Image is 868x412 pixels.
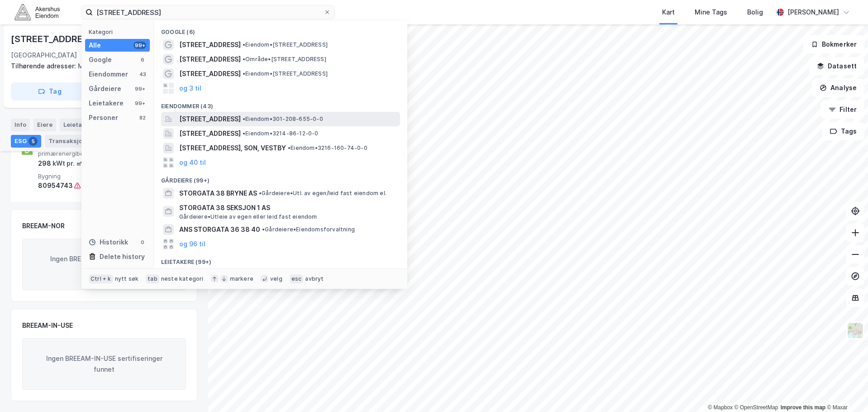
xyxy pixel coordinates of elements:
[787,7,839,18] div: [PERSON_NAME]
[89,237,128,248] div: Historikk
[11,32,100,46] div: [STREET_ADDRESS]
[809,57,864,75] button: Datasett
[847,322,864,339] img: Z
[134,85,146,92] div: 99+
[179,224,260,235] span: ANS STORGATA 36 38 40
[29,137,38,146] div: 5
[803,35,864,53] button: Bokmerker
[89,69,128,80] div: Eiendommer
[89,83,121,94] div: Gårdeiere
[134,42,146,49] div: 99+
[747,7,763,18] div: Bolig
[93,5,324,19] input: Søk på adresse, matrikkel, gårdeiere, leietakere eller personer
[89,40,101,51] div: Alle
[821,101,864,119] button: Filter
[161,275,204,283] div: neste kategori
[22,239,186,290] div: Ingen BREEAM-NOR sertifiseringer funnet
[305,275,324,283] div: avbryt
[146,274,159,283] div: tab
[179,202,396,213] span: STORGATA 38 SEKSJON 1 AS
[179,213,317,220] span: Gårdeiere • Utleie av egen eller leid fast eiendom
[179,188,257,199] span: STORGATA 38 BRYNE AS
[154,251,407,268] div: Leietakere (99+)
[259,190,386,197] span: Gårdeiere • Utl. av egen/leid fast eiendom el.
[243,56,326,63] span: Område • [STREET_ADDRESS]
[708,404,733,411] a: Mapbox
[179,114,241,125] span: [STREET_ADDRESS]
[662,7,675,18] div: Kart
[89,29,150,35] div: Kategori
[243,56,245,62] span: •
[11,62,78,70] span: Tilhørende adresser:
[695,7,727,18] div: Mine Tags
[11,50,77,61] div: [GEOGRAPHIC_DATA]
[812,79,864,97] button: Analyse
[89,112,118,123] div: Personer
[179,68,241,79] span: [STREET_ADDRESS]
[154,170,407,186] div: Gårdeiere (99+)
[134,100,146,107] div: 99+
[290,274,304,283] div: esc
[243,70,245,77] span: •
[11,61,190,72] div: Munchs Gate 1
[11,82,89,101] button: Tag
[89,54,112,65] div: Google
[179,83,201,94] button: og 3 til
[51,158,82,169] div: kWt pr. ㎡
[259,190,262,196] span: •
[45,135,107,148] div: Transaksjoner
[262,226,355,233] span: Gårdeiere • Eiendomsforvaltning
[11,135,41,148] div: ESG
[734,404,778,411] a: OpenStreetMap
[243,115,245,122] span: •
[243,41,245,48] span: •
[154,21,407,38] div: Google (6)
[139,56,146,63] div: 6
[115,275,139,283] div: nytt søk
[38,158,82,169] div: 298
[243,70,328,77] span: Eiendom • [STREET_ADDRESS]
[38,180,73,191] div: 80954743
[38,172,104,180] span: Bygning
[179,54,241,65] span: [STREET_ADDRESS]
[230,275,253,283] div: markere
[22,320,73,331] div: BREEAM-IN-USE
[262,226,265,233] span: •
[60,119,111,131] div: Leietakere
[243,130,245,137] span: •
[179,128,241,139] span: [STREET_ADDRESS]
[100,251,145,262] div: Delete history
[33,119,56,131] div: Eiere
[179,39,241,50] span: [STREET_ADDRESS]
[11,119,30,131] div: Info
[22,338,186,390] div: Ingen BREEAM-IN-USE sertifiseringer funnet
[822,122,864,140] button: Tags
[14,4,60,20] img: akershus-eiendom-logo.9091f326c980b4bce74ccdd9f866810c.svg
[243,130,319,137] span: Eiendom • 3214-86-12-0-0
[139,239,146,246] div: 0
[179,143,286,153] span: [STREET_ADDRESS], SON, VESTBY
[243,115,323,123] span: Eiendom • 301-208-655-0-0
[139,71,146,78] div: 43
[89,274,113,283] div: Ctrl + k
[89,98,124,109] div: Leietakere
[139,114,146,121] div: 82
[243,41,328,48] span: Eiendom • [STREET_ADDRESS]
[154,96,407,112] div: Eiendommer (43)
[22,220,65,231] div: BREEAM-NOR
[179,239,205,249] button: og 96 til
[288,144,291,151] span: •
[781,404,825,411] a: Improve this map
[823,369,868,412] iframe: Chat Widget
[270,275,282,283] div: velg
[179,157,206,168] button: og 40 til
[288,144,367,152] span: Eiendom • 3216-160-74-0-0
